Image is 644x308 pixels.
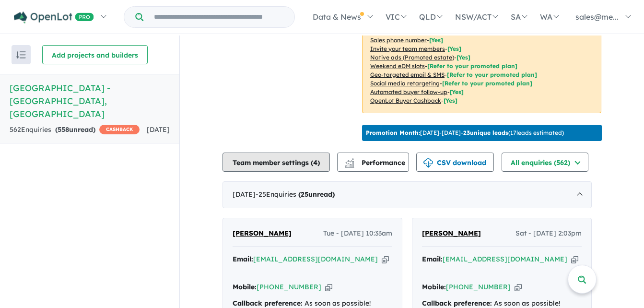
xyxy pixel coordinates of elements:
[233,283,257,291] strong: Mobile:
[147,125,170,134] span: [DATE]
[447,71,537,78] span: [Refer to your promoted plan]
[325,282,332,292] button: Copy
[42,45,148,64] button: Add projects and builders
[233,299,303,308] strong: Callback preference:
[58,125,69,134] span: 558
[444,97,457,104] span: [Yes]
[370,45,445,52] u: Invite your team members
[233,228,292,239] a: [PERSON_NAME]
[233,255,253,263] strong: Email:
[10,124,140,136] div: 562 Enquir ies
[99,125,140,134] span: CASHBACK
[450,88,464,95] span: [Yes]
[145,7,293,27] input: Try estate name, suburb, builder or developer
[337,153,409,172] button: Performance
[457,54,470,61] span: [Yes]
[253,255,378,263] a: [EMAIL_ADDRESS][DOMAIN_NAME]
[447,45,461,52] span: [ Yes ]
[370,36,427,44] u: Sales phone number
[257,283,321,291] a: [PHONE_NUMBER]
[422,229,481,237] span: [PERSON_NAME]
[422,228,481,239] a: [PERSON_NAME]
[14,12,94,24] img: Openlot PRO Logo White
[16,51,26,59] img: sort.svg
[366,129,420,136] b: Promotion Month:
[442,80,532,87] span: [Refer to your promoted plan]
[502,153,588,172] button: All enquiries (562)
[429,36,443,44] span: [ Yes ]
[370,97,441,104] u: OpenLot Buyer Cashback
[323,228,392,239] span: Tue - [DATE] 10:33am
[370,62,425,70] u: Weekend eDM slots
[515,282,522,292] button: Copy
[422,283,446,291] strong: Mobile:
[222,181,592,208] div: [DATE]
[366,129,564,137] p: [DATE] - [DATE] - ( 17 leads estimated)
[515,228,582,239] span: Sat - [DATE] 2:03pm
[443,255,567,263] a: [EMAIL_ADDRESS][DOMAIN_NAME]
[422,299,492,308] strong: Callback preference:
[427,62,517,70] span: [Refer to your promoted plan]
[345,158,354,164] img: line-chart.svg
[382,254,389,264] button: Copy
[575,12,619,22] span: sales@me...
[422,255,443,263] strong: Email:
[313,158,317,167] span: 4
[463,129,508,136] b: 23 unique leads
[416,153,494,172] button: CSV download
[571,254,578,264] button: Copy
[345,161,354,167] img: bar-chart.svg
[298,190,335,199] strong: ( unread)
[256,190,335,199] span: - 25 Enquir ies
[301,190,308,199] span: 25
[370,54,454,61] u: Native ads (Promoted estate)
[233,229,292,237] span: [PERSON_NAME]
[55,125,95,134] strong: ( unread)
[370,71,445,78] u: Geo-targeted email & SMS
[10,82,170,120] h5: [GEOGRAPHIC_DATA] - [GEOGRAPHIC_DATA] , [GEOGRAPHIC_DATA]
[222,153,330,172] button: Team member settings (4)
[370,88,447,95] u: Automated buyer follow-up
[346,158,405,167] span: Performance
[446,283,511,291] a: [PHONE_NUMBER]
[423,158,433,168] img: download icon
[370,80,440,87] u: Social media retargeting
